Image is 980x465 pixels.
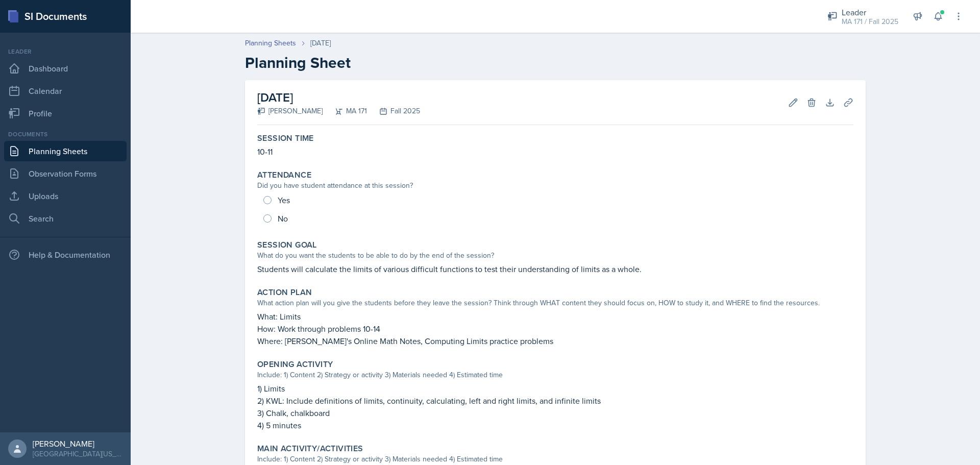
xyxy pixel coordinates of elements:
div: What do you want the students to be able to do by the end of the session? [257,250,853,261]
label: Main Activity/Activities [257,444,363,454]
div: Documents [4,130,127,139]
div: What action plan will you give the students before they leave the session? Think through WHAT con... [257,298,853,308]
div: Include: 1) Content 2) Strategy or activity 3) Materials needed 4) Estimated time [257,370,853,380]
p: 3) Chalk, chalkboard [257,407,853,419]
div: Leader [842,6,898,18]
label: Attendance [257,170,311,180]
a: Dashboard [4,58,127,79]
label: Session Goal [257,240,317,250]
p: 10-11 [257,145,853,158]
p: How: Work through problems 10-14 [257,323,853,335]
div: [DATE] [310,38,331,48]
a: Observation Forms [4,163,127,184]
p: 2) KWL: Include definitions of limits, continuity, calculating, left and right limits, and infini... [257,395,853,407]
p: 1) Limits [257,382,853,395]
a: Calendar [4,81,127,101]
label: Opening Activity [257,359,333,370]
a: Search [4,208,127,229]
div: MA 171 [323,106,367,116]
label: Session Time [257,133,314,143]
div: Did you have student attendance at this session? [257,180,853,191]
p: What: Limits [257,310,853,323]
div: MA 171 / Fall 2025 [842,16,898,27]
h2: [DATE] [257,88,420,107]
div: [PERSON_NAME] [33,438,122,449]
div: Help & Documentation [4,244,127,265]
a: Planning Sheets [4,141,127,161]
p: 4) 5 minutes [257,419,853,431]
div: [GEOGRAPHIC_DATA][US_STATE] in [GEOGRAPHIC_DATA] [33,449,122,459]
a: Profile [4,103,127,124]
label: Action Plan [257,287,312,298]
div: [PERSON_NAME] [257,106,323,116]
h2: Planning Sheet [245,54,866,72]
p: Where: [PERSON_NAME]'s Online Math Notes, Computing Limits practice problems [257,335,853,347]
div: Include: 1) Content 2) Strategy or activity 3) Materials needed 4) Estimated time [257,454,853,464]
a: Planning Sheets [245,38,296,48]
a: Uploads [4,186,127,206]
p: Students will calculate the limits of various difficult functions to test their understanding of ... [257,263,853,275]
div: Fall 2025 [367,106,420,116]
div: Leader [4,47,127,56]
